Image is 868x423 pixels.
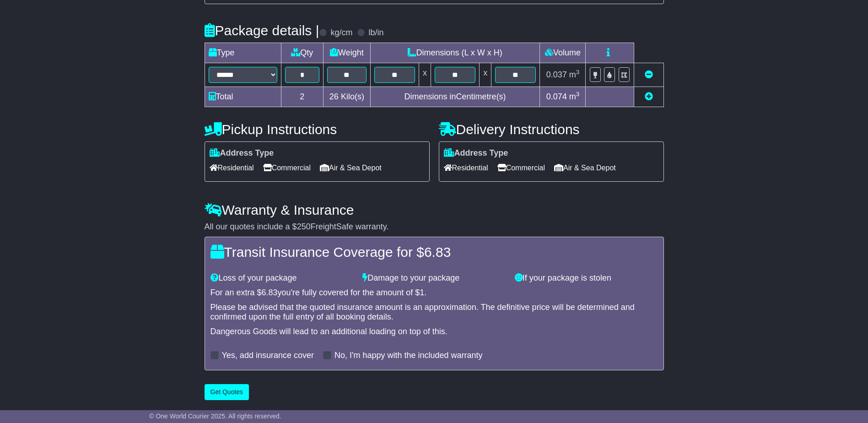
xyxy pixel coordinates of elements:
span: 6.83 [424,244,451,260]
label: No, I'm happy with the included warranty [334,351,483,361]
label: Yes, add insurance cover [222,351,314,361]
div: Loss of your package [206,273,358,283]
span: 1 [420,288,424,297]
span: 0.037 [546,70,567,79]
span: 250 [297,222,311,231]
div: For an extra $ you're fully covered for the amount of $ . [210,288,658,298]
td: Volume [540,43,586,63]
label: Address Type [210,148,274,158]
button: Get Quotes [205,384,249,400]
span: m [569,92,580,101]
td: Weight [323,43,371,63]
td: Total [205,87,281,107]
h4: Package details | [205,23,319,38]
div: Dangerous Goods will lead to an additional loading on top of this. [210,327,658,337]
td: x [480,63,491,87]
h4: Transit Insurance Coverage for $ [210,244,658,260]
span: m [569,70,580,79]
span: Residential [444,161,488,175]
label: Address Type [444,148,508,158]
label: kg/cm [330,28,352,38]
td: Dimensions (L x W x H) [370,43,540,63]
td: Type [205,43,281,63]
span: Residential [210,161,254,175]
span: © One World Courier 2025. All rights reserved. [149,412,281,420]
span: Air & Sea Depot [320,161,382,175]
div: Please be advised that the quoted insurance amount is an approximation. The definitive price will... [210,303,658,322]
span: Commercial [497,161,545,175]
h4: Warranty & Insurance [205,202,664,217]
td: Dimensions in Centimetre(s) [370,87,540,107]
h4: Delivery Instructions [439,122,664,137]
span: Air & Sea Depot [554,161,616,175]
div: Damage to your package [358,273,510,283]
sup: 3 [576,69,580,76]
div: If your package is stolen [510,273,663,283]
a: Remove this item [645,70,653,79]
span: 26 [329,92,339,101]
td: x [419,63,431,87]
td: Qty [281,43,323,63]
td: Kilo(s) [323,87,371,107]
h4: Pickup Instructions [205,122,430,137]
label: lb/in [368,28,383,38]
td: 2 [281,87,323,107]
span: 6.83 [262,288,278,297]
a: Add new item [645,92,653,101]
sup: 3 [576,91,580,98]
span: 0.074 [546,92,567,101]
div: All our quotes include a $ FreightSafe warranty. [205,222,664,232]
span: Commercial [263,161,311,175]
